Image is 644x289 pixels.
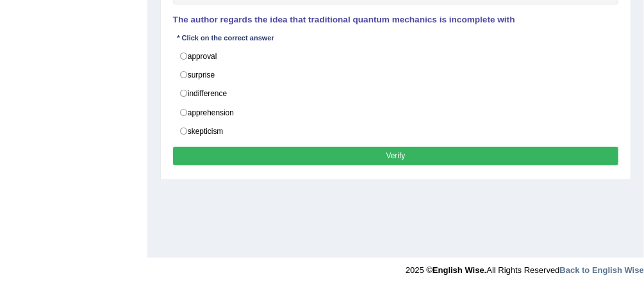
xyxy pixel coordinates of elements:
div: 2025 © All Rights Reserved [406,258,644,276]
h4: The author regards the idea that traditional quantum mechanics is incomplete with [173,15,619,25]
label: surprise [173,65,619,85]
label: indifference [173,84,619,103]
label: apprehension [173,103,619,122]
a: Back to English Wise [560,265,644,275]
strong: English Wise. [433,265,486,275]
label: skepticism [173,122,619,141]
div: * Click on the correct answer [173,33,279,44]
button: Verify [173,147,619,165]
label: approval [173,47,619,66]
